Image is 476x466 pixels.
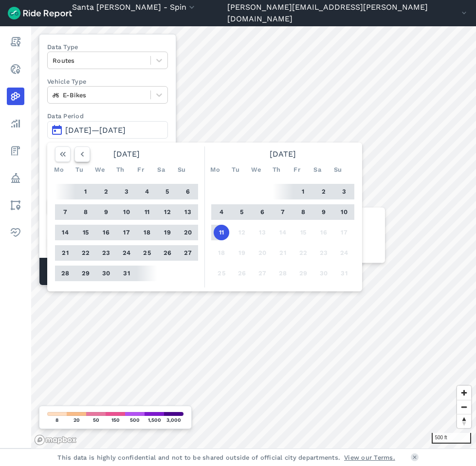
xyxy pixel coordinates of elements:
[227,1,468,25] button: [PERSON_NAME][EMAIL_ADDRESS][PERSON_NAME][DOMAIN_NAME]
[255,204,270,220] button: 6
[295,204,311,220] button: 8
[457,386,471,400] button: Zoom in
[65,125,126,135] span: [DATE]—[DATE]
[234,225,250,240] button: 12
[207,146,358,162] div: [DATE]
[180,245,196,261] button: 27
[214,225,229,240] button: 11
[7,169,24,187] a: Policy
[78,204,93,220] button: 8
[7,115,24,132] a: Analyze
[295,184,311,199] button: 1
[174,162,189,178] div: Su
[39,258,176,285] div: Matched Trips
[457,400,471,414] button: Zoom out
[98,245,114,261] button: 23
[295,225,311,240] button: 15
[214,245,229,261] button: 18
[72,162,87,178] div: Tu
[255,225,270,240] button: 13
[7,33,24,51] a: Report
[47,77,168,86] label: Vehicle Type
[119,184,134,199] button: 3
[57,266,73,281] button: 28
[78,225,93,240] button: 15
[214,204,229,220] button: 4
[234,266,250,281] button: 26
[248,162,264,178] div: We
[432,433,472,444] div: 500 ft
[47,111,168,121] label: Data Period
[160,204,175,220] button: 12
[336,225,352,240] button: 17
[457,414,471,428] button: Reset bearing to north
[234,245,250,261] button: 19
[336,266,352,281] button: 31
[72,1,197,13] button: Santa [PERSON_NAME] - Spin
[336,204,352,220] button: 10
[7,197,24,214] a: Areas
[57,204,73,220] button: 7
[214,266,229,281] button: 25
[316,245,331,261] button: 23
[98,184,114,199] button: 2
[7,60,24,78] a: Realtime
[295,266,311,281] button: 29
[51,162,67,178] div: Mo
[153,162,169,178] div: Sa
[275,266,291,281] button: 28
[180,184,196,199] button: 6
[78,245,93,261] button: 22
[8,7,72,19] img: Ride Report
[275,245,291,261] button: 21
[234,204,250,220] button: 5
[316,266,331,281] button: 30
[7,142,24,160] a: Fees
[119,225,134,240] button: 17
[180,204,196,220] button: 13
[119,245,134,261] button: 24
[98,225,114,240] button: 16
[47,121,168,139] button: [DATE]—[DATE]
[119,204,134,220] button: 10
[160,225,175,240] button: 19
[78,266,93,281] button: 29
[160,184,175,199] button: 5
[330,162,346,178] div: Su
[78,184,93,199] button: 1
[7,88,24,105] a: Heatmaps
[269,162,284,178] div: Th
[119,266,134,281] button: 31
[7,224,24,241] a: Health
[98,266,114,281] button: 30
[47,42,168,52] label: Data Type
[228,162,243,178] div: Tu
[92,162,108,178] div: We
[139,184,155,199] button: 4
[295,245,311,261] button: 22
[316,204,331,220] button: 9
[344,453,395,462] a: View our Terms.
[289,162,305,178] div: Fr
[310,162,325,178] div: Sa
[180,225,196,240] button: 20
[139,225,155,240] button: 18
[275,204,291,220] button: 7
[316,225,331,240] button: 16
[139,204,155,220] button: 11
[160,245,175,261] button: 26
[255,266,270,281] button: 27
[57,245,73,261] button: 21
[34,434,77,446] a: Mapbox logo
[316,184,331,199] button: 2
[255,245,270,261] button: 20
[31,26,476,448] canvas: Map
[98,204,114,220] button: 9
[336,245,352,261] button: 24
[275,225,291,240] button: 14
[112,162,128,178] div: Th
[133,162,148,178] div: Fr
[139,245,155,261] button: 25
[57,225,73,240] button: 14
[51,146,202,162] div: [DATE]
